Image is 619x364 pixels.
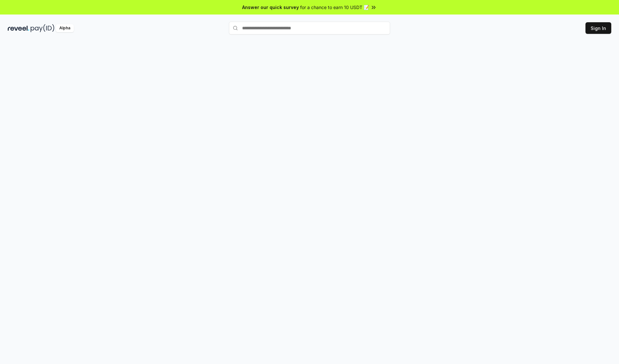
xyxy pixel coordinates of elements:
img: pay_id [31,24,54,32]
img: reveel_dark [8,24,29,32]
div: Alpha [56,24,74,32]
button: Sign In [585,22,611,34]
span: Answer our quick survey [242,4,299,11]
span: for a chance to earn 10 USDT 📝 [300,4,369,11]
